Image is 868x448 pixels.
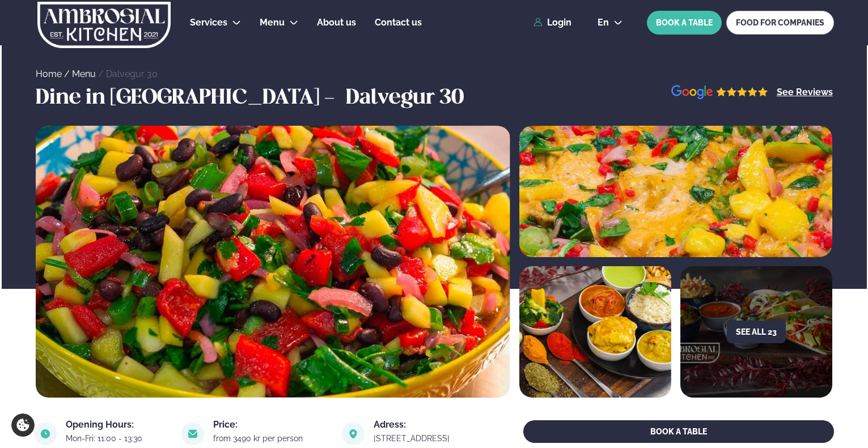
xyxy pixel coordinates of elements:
[777,88,833,97] a: See Reviews
[647,11,722,35] button: BOOK A TABLE
[342,423,365,445] img: image alt
[36,2,172,48] img: logo
[533,18,571,28] a: Login
[72,69,96,79] a: Menu
[375,16,422,29] a: Contact us
[36,85,340,112] h3: Dine in [GEOGRAPHIC_DATA] -
[727,321,786,343] button: See all 23
[11,413,35,437] a: Cookie settings
[213,420,328,429] div: Price:
[66,434,168,443] div: Mon-Fri: 11:00 - 13:30
[181,423,204,445] img: image alt
[34,423,57,445] img: image alt
[374,432,475,445] a: link
[36,126,510,398] img: image alt
[519,266,671,398] img: image alt
[588,18,632,27] button: en
[260,17,285,28] span: Menu
[190,16,227,29] a: Services
[726,11,834,35] a: FOOD FOR COMPANIES
[374,420,475,429] div: Adress:
[519,126,833,257] img: image alt
[523,420,834,443] button: BOOK A TABLE
[317,16,356,29] a: About us
[106,69,158,79] a: Dalvegur 30
[375,17,422,28] span: Contact us
[671,85,768,100] img: image alt
[598,18,609,27] span: en
[190,17,227,28] span: Services
[213,434,328,443] div: from 3490 kr per person
[64,69,72,79] span: /
[36,69,62,79] a: Home
[260,16,285,29] a: Menu
[346,85,464,112] h3: Dalvegur 30
[66,420,168,429] div: Opening Hours:
[317,17,356,28] span: About us
[98,69,106,79] span: /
